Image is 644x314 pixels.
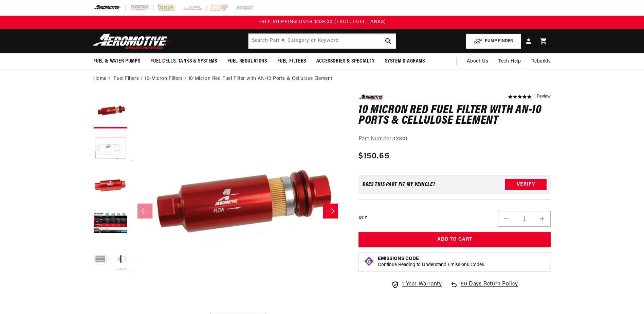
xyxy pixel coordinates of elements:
p: Continue Reading to Understand Emissions Codes [378,262,484,268]
a: Fuel Filters [114,75,139,83]
button: Verify [505,179,547,190]
a: 90 Days Return Policy [450,280,518,296]
summary: Fuel & Water Pumps [88,53,146,69]
a: 1 Year Warranty [391,280,442,289]
button: Load image 4 in gallery view [93,207,127,241]
span: Fuel Cells, Tanks & Systems [150,58,217,65]
summary: Rebuilds [526,53,556,70]
span: $150.65 [358,150,389,162]
li: 10-Micron Filters [145,75,188,83]
div: Does This part fit My vehicle? [363,182,436,187]
summary: Fuel Cells, Tanks & Systems [145,53,222,69]
button: Emissions CodeContinue Reading to Understand Emissions Codes [378,256,484,268]
button: Slide right [323,204,338,219]
span: 90 Days Return Policy [461,280,518,296]
span: 1 Year Warranty [402,280,442,289]
li: 10 Micron Red Fuel Filter with AN-10 Ports & Cellulose Element [188,75,332,83]
span: Accessories & Specialty [316,58,375,65]
h1: 10 Micron Red Fuel Filter with AN-10 Ports & Cellulose Element [358,105,551,126]
span: About Us [467,59,488,64]
summary: Fuel Filters [272,53,311,69]
input: Search by Part Number, Category or Keyword [249,34,396,49]
summary: System Diagrams [380,53,430,69]
button: Load image 1 in gallery view [93,94,127,128]
button: search button [381,34,396,49]
span: Rebuilds [531,58,551,65]
button: Add to Cart [358,232,551,247]
span: Fuel Regulators [227,58,267,65]
strong: Emissions Code [378,256,419,261]
span: Fuel & Water Pumps [93,58,141,65]
a: Home [93,75,107,83]
strong: 12301 [393,136,408,142]
a: 1 reviews [534,94,551,99]
div: Part Number: [358,135,551,144]
img: Aeromotive [91,33,176,49]
span: System Diagrams [385,58,425,65]
button: Load image 5 in gallery view [93,244,127,278]
button: Load image 3 in gallery view [93,169,127,203]
button: Slide left [137,204,152,219]
button: Load image 2 in gallery view [93,132,127,166]
button: PUMP FINDER [466,34,521,49]
summary: Fuel Regulators [222,53,272,69]
a: About Us [462,53,493,70]
img: Emissions code [364,256,374,267]
label: QTY [358,215,367,221]
span: FREE SHIPPING OVER $109.00 (EXCL. FUEL TANKS) [258,19,386,24]
span: Fuel Filters [277,58,306,65]
nav: breadcrumbs [93,75,551,83]
summary: Tech Help [493,53,526,70]
span: Tech Help [498,58,521,65]
summary: Accessories & Specialty [311,53,380,69]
